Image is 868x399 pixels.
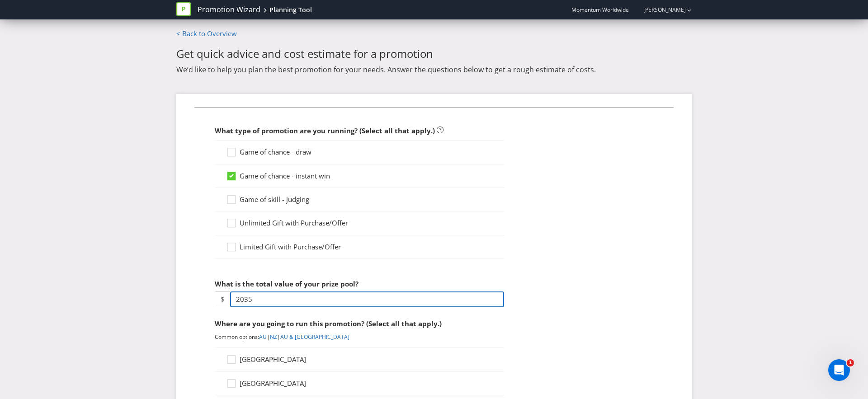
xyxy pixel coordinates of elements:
[215,333,259,341] span: Common options:
[269,5,312,14] div: Planning Tool
[176,48,692,60] h2: Get quick advice and cost estimate for a promotion
[828,359,850,381] iframe: Intercom live chat
[280,333,349,341] a: AU & [GEOGRAPHIC_DATA]
[277,333,280,341] span: |
[259,333,267,341] a: AU
[240,355,306,364] span: [GEOGRAPHIC_DATA]
[215,279,359,288] span: What is the total value of your prize pool?
[847,359,854,366] span: 1
[215,291,230,307] span: $
[240,379,306,388] span: [GEOGRAPHIC_DATA]
[240,171,330,180] span: Game of chance - instant win
[215,315,504,333] div: Where are you going to run this promotion? (Select all that apply.)
[176,29,237,38] a: < Back to Overview
[176,65,692,75] p: We’d like to help you plan the best promotion for your needs. Answer the questions below to get a...
[270,333,277,341] a: NZ
[240,195,309,204] span: Game of skill - judging
[198,5,260,15] a: Promotion Wizard
[267,333,270,341] span: |
[240,147,311,156] span: Game of chance - draw
[634,6,686,14] a: [PERSON_NAME]
[240,218,348,227] span: Unlimited Gift with Purchase/Offer
[571,6,629,14] span: Momentum Worldwide
[240,242,341,251] span: Limited Gift with Purchase/Offer
[215,126,435,135] span: What type of promotion are you running? (Select all that apply.)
